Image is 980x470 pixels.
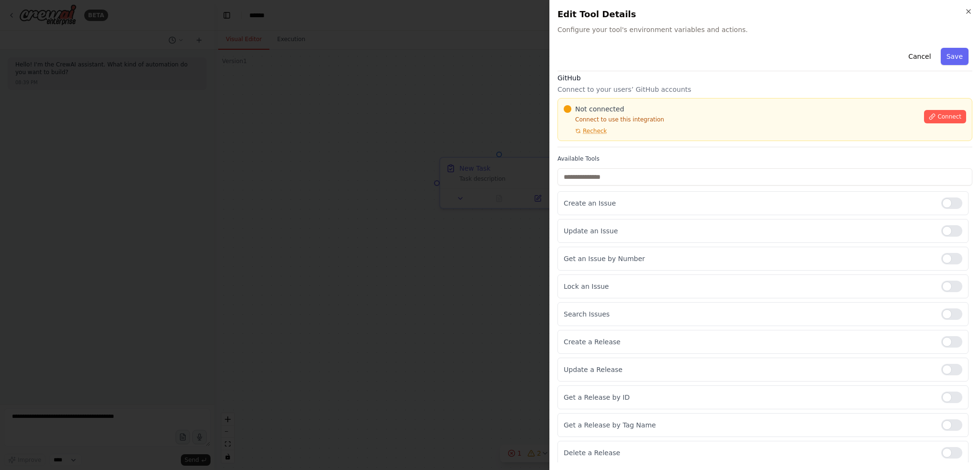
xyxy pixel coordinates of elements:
p: Get a Release by ID [564,393,934,402]
p: Create an Issue [564,198,934,208]
p: Connect to use this integration [564,116,918,123]
span: Configure your tool's environment variables and actions. [557,25,972,34]
h2: Edit Tool Details [557,8,972,21]
p: Lock an Issue [564,282,934,291]
span: Recheck [583,127,607,135]
button: Recheck [564,127,607,135]
button: Save [941,48,969,65]
p: Get an Issue by Number [564,254,934,263]
span: Connect [937,113,961,120]
p: Search Issues [564,309,934,319]
p: Get a Release by Tag Name [564,420,934,430]
p: Create a Release [564,337,934,347]
p: Update a Release [564,365,934,374]
span: Not connected [575,104,624,114]
p: Connect to your users’ GitHub accounts [557,85,972,94]
p: Update an Issue [564,226,934,236]
button: Connect [924,110,966,123]
h3: GitHub [557,73,972,83]
p: Delete a Release [564,448,934,458]
label: Available Tools [557,155,972,163]
button: Cancel [902,48,936,65]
